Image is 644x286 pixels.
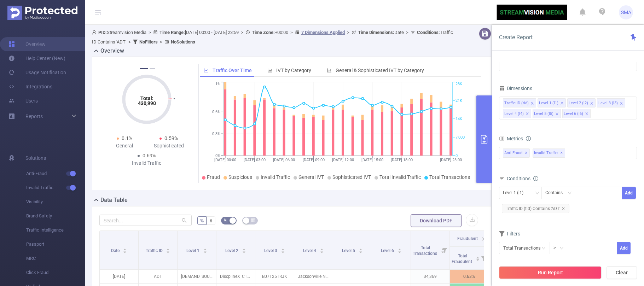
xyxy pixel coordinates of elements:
[138,100,156,106] tspan: 430,990
[225,248,239,253] span: Level 2
[359,250,362,252] i: icon: caret-down
[8,37,46,51] a: Overview
[139,39,158,45] b: No Filters
[555,112,559,116] i: icon: close
[440,231,449,269] i: Filter menu
[617,242,631,254] button: Add
[8,80,52,94] a: Integrations
[533,148,565,158] span: Invalid Traffic
[224,218,228,222] i: icon: bg-colors
[26,195,85,209] span: Visibility
[336,68,424,73] span: General & Sophisticated IVT by Category
[159,30,185,35] b: Time Range:
[332,158,354,162] tspan: [DATE] 12:00
[499,34,533,41] span: Create Report
[123,247,127,250] i: icon: caret-up
[140,95,153,101] tspan: Total:
[622,187,636,199] button: Add
[264,248,278,253] span: Level 3
[146,248,164,253] span: Traffic ID
[276,68,311,73] span: IVT by Category
[242,247,246,250] i: icon: caret-up
[164,135,178,141] span: 0.59%
[140,68,148,69] button: 1
[361,158,383,162] tspan: [DATE] 15:00
[404,30,411,35] span: >
[538,98,566,107] li: Level 1 (l1)
[457,236,478,241] span: Fraudulent
[379,174,421,180] span: Total Invalid Traffic
[450,270,488,283] p: 0.63%
[320,247,324,250] i: icon: caret-up
[92,30,453,45] span: Streamvision Media [DATE] 00:00 - [DATE] 23:59 +00:00
[100,196,128,204] h2: Data Table
[123,250,127,252] i: icon: caret-down
[456,82,462,87] tspan: 28K
[504,99,529,108] div: Traffic ID (tid)
[166,250,170,252] i: icon: caret-down
[26,167,85,181] span: Anti-Fraud
[398,250,401,252] i: icon: caret-down
[533,109,561,118] li: Level 5 (l5)
[359,247,363,252] div: Sort
[560,101,564,106] i: icon: close
[203,247,207,252] div: Sort
[585,112,588,116] i: icon: close
[244,158,266,162] tspan: [DATE] 03:00
[124,159,169,167] div: Invalid Traffic
[452,253,473,264] span: Total Fraudulent
[345,30,352,35] span: >
[102,142,147,150] div: General
[281,247,285,250] i: icon: caret-up
[26,237,85,251] span: Passport
[143,153,156,158] span: 0.69%
[25,113,43,119] span: Reports
[171,39,195,45] b: No Solutions
[476,256,480,258] i: icon: caret-up
[111,248,121,253] span: Date
[359,247,362,250] i: icon: caret-up
[502,204,569,213] span: Traffic ID (tid) Contains 'ADT'
[215,153,220,158] tspan: 0%
[92,30,98,35] i: icon: user
[242,247,246,252] div: Sort
[204,68,209,73] i: icon: line-chart
[476,258,480,260] i: icon: caret-down
[534,109,553,118] div: Level 5 (l5)
[569,99,588,108] div: Level 2 (l2)
[526,136,531,141] i: icon: info-circle
[398,247,402,252] div: Sort
[358,30,394,35] b: Time Dimensions :
[525,149,528,157] span: ✕
[294,270,333,283] p: Jacksonville News & Weather
[26,181,85,195] span: Invalid Traffic
[216,270,255,283] p: DiscplineX_CTV_$6_VAST_HMN
[26,209,85,223] span: Brand Safety
[215,82,220,87] tspan: 1%
[212,132,220,136] tspan: 0.3%
[261,174,290,180] span: Invalid Traffic
[158,39,164,45] span: >
[504,109,524,118] div: Level 4 (l4)
[207,174,220,180] span: Fraud
[25,109,43,123] a: Reports
[562,109,591,118] li: Level 6 (l6)
[598,99,618,108] div: Level 3 (l3)
[267,68,272,73] i: icon: bar-chart
[456,153,458,158] tspan: 0
[526,112,529,116] i: icon: close
[560,149,563,157] span: ✕
[122,135,132,141] span: 0.1%
[302,158,324,162] tspan: [DATE] 09:00
[562,207,565,210] i: icon: close
[533,176,538,181] i: icon: info-circle
[530,101,534,106] i: icon: close
[327,68,332,73] i: icon: bar-chart
[273,158,295,162] tspan: [DATE] 06:00
[147,142,191,150] div: Sophisticated
[150,68,155,69] button: 2
[139,270,177,283] p: ADT
[301,30,345,35] u: 7 Dimensions Applied
[456,135,465,140] tspan: 7,000
[98,30,107,35] b: PID:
